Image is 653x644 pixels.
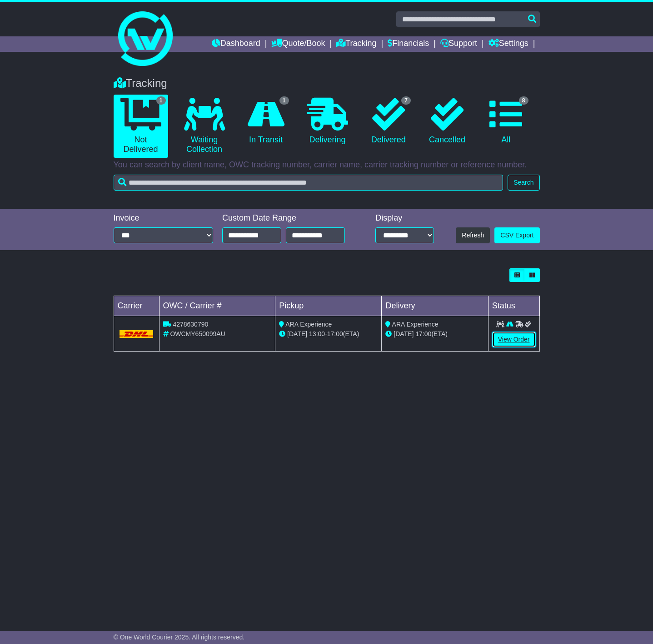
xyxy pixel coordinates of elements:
[275,296,382,316] td: Pickup
[156,96,166,105] span: 1
[279,96,289,105] span: 1
[212,36,260,52] a: Dashboard
[114,95,168,158] a: 1 Not Delivered
[336,36,376,52] a: Tracking
[309,330,325,337] span: 13:00
[481,95,530,148] a: 8 All
[114,634,245,641] span: © One World Courier 2025. All rights reserved.
[494,227,539,243] a: CSV Export
[392,321,439,328] span: ARA Experience
[271,36,325,52] a: Quote/Book
[114,296,159,316] td: Carrier
[508,175,539,191] button: Search
[364,95,413,148] a: 7 Delivered
[173,321,208,328] span: 4278630790
[285,321,332,328] span: ARA Experience
[488,296,539,316] td: Status
[415,330,431,337] span: 17:00
[159,296,275,316] td: OWC / Carrier #
[375,213,434,223] div: Display
[241,95,291,148] a: 1 In Transit
[300,95,355,148] a: Delivering
[385,329,484,339] div: (ETA)
[327,330,343,337] span: 17:00
[114,160,540,170] p: You can search by client name, OWC tracking number, carrier name, carrier tracking number or refe...
[394,330,414,337] span: [DATE]
[401,96,411,105] span: 7
[109,77,544,90] div: Tracking
[440,36,477,52] a: Support
[489,36,528,52] a: Settings
[279,329,378,339] div: - (ETA)
[287,330,307,337] span: [DATE]
[170,330,225,337] span: OWCMY650099AU
[422,95,472,148] a: Cancelled
[382,296,488,316] td: Delivery
[388,36,429,52] a: Financials
[114,213,214,223] div: Invoice
[120,330,154,337] img: DHL.png
[222,213,358,223] div: Custom Date Range
[177,95,232,158] a: Waiting Collection
[519,96,528,105] span: 8
[492,332,536,347] a: View Order
[456,227,490,243] button: Refresh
